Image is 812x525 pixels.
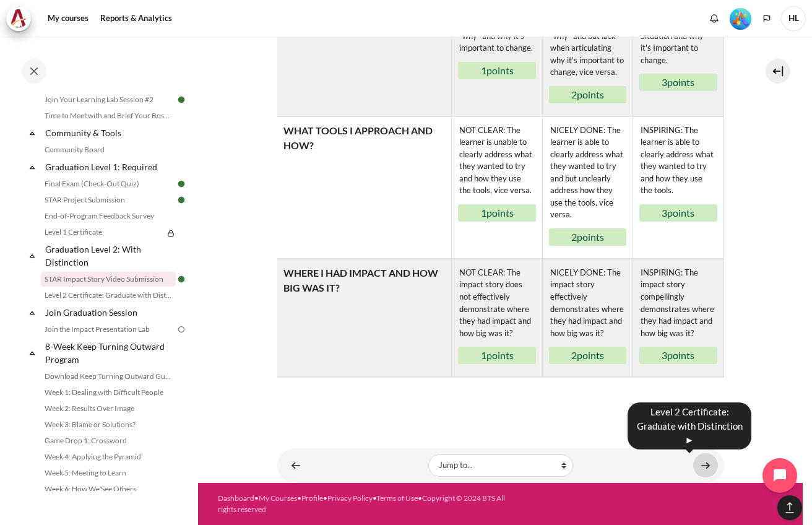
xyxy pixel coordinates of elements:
[781,6,806,31] a: User menu
[41,108,176,123] a: Time to Meet with and Brief Your Boss #2
[301,493,323,503] a: Profile
[758,9,776,28] button: Languages
[26,127,38,139] span: Collapse
[41,433,176,448] a: Game Drop 1: Crossword
[549,228,626,246] div: points
[176,178,187,189] img: Done
[662,76,667,88] span: 3
[458,123,535,198] div: NOT CLEAR: The learner is unable to clearly address what they wanted to try and how they use the ...
[639,347,717,364] div: points
[277,116,452,259] td: Criterion WHAT TOOLS I APPROACH AND HOW?
[41,417,176,432] a: Week 3: Blame or Solutions?
[26,347,38,359] span: Collapse
[571,231,577,243] span: 2
[41,288,176,303] a: Level 2 Certificate: Graduate with Distinction
[43,338,176,368] a: 8-Week Keep Turning Outward Program
[549,347,626,364] div: points
[452,117,723,258] tr: Levels group
[41,466,176,480] a: Week 5: Meeting to Learn
[458,266,535,341] div: NOT CLEAR: The impact story does not effectively demonstrate where they had impact and how big wa...
[41,385,176,400] a: Week 1: Dealing with Difficult People
[662,349,667,361] span: 3
[705,9,723,28] div: Show notification window with no new notifications
[259,493,297,503] a: My Courses
[41,272,176,287] a: STAR Impact Story Video Submission
[26,161,38,173] span: Collapse
[176,274,187,285] img: Done
[628,402,751,449] div: Level 2 Certificate: Graduate with Distinction ►
[458,62,535,79] div: points
[43,124,176,141] a: Community & Tools
[41,449,176,464] a: Week 4: Applying the Pyramid
[283,453,308,477] a: ◄ End-of-Program Feedback Survey
[218,493,254,503] a: Dashboard
[633,259,723,376] td: Level INSPIRING: The impact story compellingly demonstrates where they had impact and how big was...
[481,207,486,219] span: 1
[41,225,163,240] a: Level 1 Certificate
[327,493,373,503] a: Privacy Policy
[662,207,667,219] span: 3
[725,7,756,30] a: Level #5
[639,204,717,222] div: points
[277,259,452,377] td: Criterion WHERE I HAD IMPACT AND HOW BIG WAS IT?
[571,89,577,100] span: 2
[10,9,27,28] img: Architeck
[43,6,93,31] a: My courses
[41,193,176,207] a: STAR Project Submission
[542,117,633,258] td: Level NICELY DONE: The learner is able to clearly address what they wanted to try and but unclear...
[549,86,626,103] div: points
[6,6,37,31] a: Architeck Architeck
[452,259,542,376] td: Level NOT CLEAR: The impact story does not effectively demonstrate where they had impact and how ...
[176,324,187,335] img: To do
[176,194,187,206] img: Done
[41,176,176,191] a: Final Exam (Check-Out Quiz)
[41,369,176,384] a: Download Keep Turning Outward Guide
[730,7,751,30] div: Level #5
[41,142,176,157] a: Community Board
[43,304,176,321] a: Join Graduation Session
[96,6,176,31] a: Reports & Analytics
[549,123,626,222] div: NICELY DONE: The learner is able to clearly address what they wanted to try and but unclearly add...
[41,92,176,107] a: Join Your Learning Lab Session #2
[218,493,523,515] div: • • • • •
[41,482,176,497] a: Week 6: How We See Others
[730,8,751,30] img: Level #5
[452,117,542,258] td: Level NOT CLEAR: The learner is unable to clearly address what they wanted to try and how they us...
[26,306,38,319] span: Collapse
[43,241,176,271] a: Graduation Level 2: With Distinction
[41,401,176,416] a: Week 2: Results Over Image
[639,266,717,341] div: INSPIRING: The impact story compellingly demonstrates where they had impact and how big was it?
[542,259,633,376] td: Level NICELY DONE: The impact story effectively demonstrates where they had impact and how big wa...
[376,493,418,503] a: Terms of Use
[43,158,176,175] a: Graduation Level 1: Required
[571,349,577,361] span: 2
[639,74,717,91] div: points
[777,495,802,520] button: [[backtotopbutton]]
[41,322,176,337] a: Join the Impact Presentation Lab
[176,94,187,105] img: Done
[481,349,486,361] span: 1
[458,347,535,364] div: points
[41,209,176,223] a: End-of-Program Feedback Survey
[549,266,626,341] div: NICELY DONE: The impact story effectively demonstrates where they had impact and how big was it?
[458,204,535,222] div: points
[452,259,723,376] tr: Levels group
[26,249,38,262] span: Collapse
[633,117,723,258] td: Level INSPIRING: The learner is able to clearly address what they wanted to try and how they use ...
[639,123,717,198] div: INSPIRING: The learner is able to clearly address what they wanted to try and how they use the to...
[481,64,486,76] span: 1
[781,6,806,31] span: HL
